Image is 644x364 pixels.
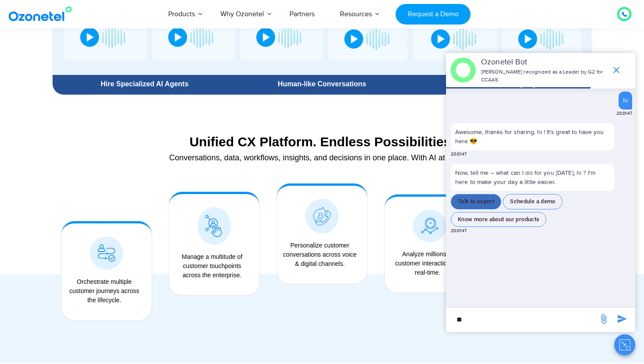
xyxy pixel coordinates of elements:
[608,61,625,79] span: end chat or minimize
[503,194,563,209] button: Schedule a demo
[455,127,610,146] p: Awesome, thanks for sharing, hi ! It's great to have you here 😎
[396,4,471,25] a: Request a Demo
[66,277,143,305] div: Orchestrate multiple customer journeys across the lifecycle.
[57,134,587,149] div: Unified CX Platform. Endless Possibilities.
[416,81,587,88] div: 24 Vernacular Languages
[173,252,251,280] div: Manage a multitude of customer touchpoints across the enterprise.
[450,57,476,83] img: header
[481,57,607,68] p: Ozonetel Bot
[451,212,546,227] button: Know more about our products
[451,164,614,191] p: Now, tell me – what can I do for you [DATE], hi ? I'm here to make your day a little easier.
[595,310,612,328] span: send message
[389,250,466,277] div: Analyze millions of customer interactions in real-time.
[623,96,628,105] div: hi
[57,81,232,88] div: Hire Specialized AI Agents
[450,312,594,328] div: new-msg-input
[451,228,467,234] span: 20:01:47
[481,68,607,84] p: [PERSON_NAME] recognized as a Leader by G2 for CCAAS
[614,334,635,355] button: Close chat
[451,194,501,209] button: Talk to expert
[616,110,632,117] span: 20:01:47
[237,81,407,88] div: Human-like Conversations
[281,241,358,269] div: Personalize customer conversations across voice & digital channels.
[451,151,467,158] span: 20:01:47
[57,154,587,162] div: Conversations, data, workflows, insights, and decisions in one place. With AI at its core!
[613,310,631,328] span: send message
